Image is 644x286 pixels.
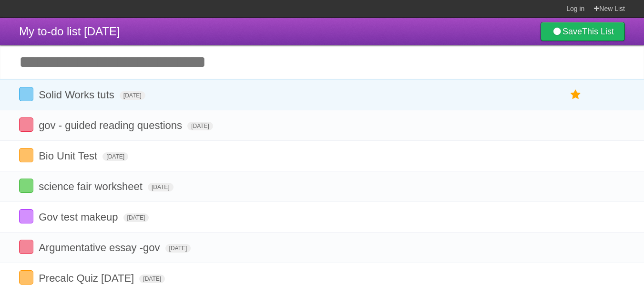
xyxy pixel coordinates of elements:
b: This List [582,27,614,36]
span: [DATE] [120,91,145,100]
span: My to-do list [DATE] [19,25,120,38]
span: [DATE] [187,122,213,130]
span: Argumentative essay -gov [39,242,162,254]
span: [DATE] [102,152,128,161]
span: Solid Works tuts [39,89,117,101]
label: Done [19,148,33,162]
span: Bio Unit Test [39,150,100,162]
label: Done [19,240,33,254]
label: Done [19,270,33,285]
label: Star task [567,87,585,103]
span: gov - guided reading questions [39,119,184,131]
span: [DATE] [165,244,191,253]
a: SaveThis List [541,22,625,41]
span: [DATE] [148,183,174,191]
label: Done [19,87,33,101]
span: science fair worksheet [39,180,145,192]
label: Done [19,179,33,193]
label: Done [19,117,33,132]
label: Done [19,209,33,223]
span: [DATE] [139,275,165,283]
span: Gov test makeup [39,211,120,223]
span: Precalc Quiz [DATE] [39,272,136,284]
span: [DATE] [123,213,149,222]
